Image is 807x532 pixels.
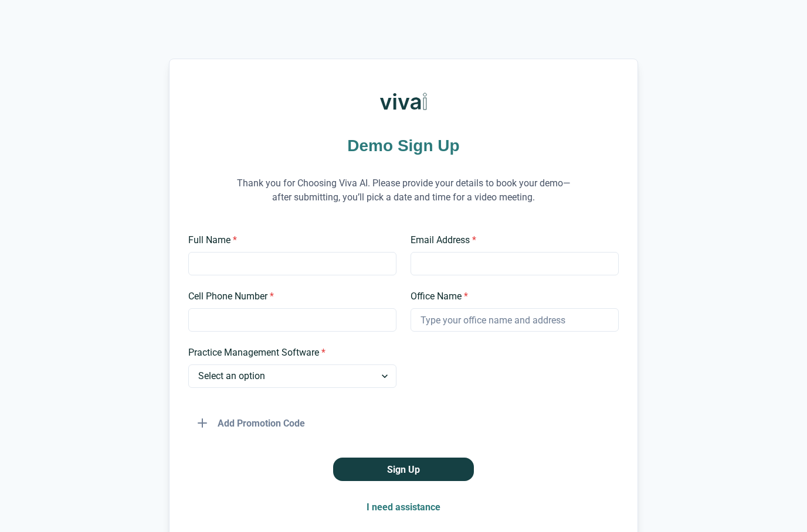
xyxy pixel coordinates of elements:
[188,346,389,360] label: Practice Management Software
[357,495,450,519] button: I need assistance
[333,458,474,481] button: Sign Up
[188,134,619,157] h1: Demo Sign Up
[188,233,389,247] label: Full Name
[380,78,427,125] img: Viva AI Logo
[411,233,612,247] label: Email Address
[411,289,612,303] label: Office Name
[188,289,389,303] label: Cell Phone Number
[188,411,314,435] button: Add Promotion Code
[411,308,619,332] input: Type your office name and address
[228,162,579,219] p: Thank you for Choosing Viva AI. Please provide your details to book your demo—after submitting, y...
